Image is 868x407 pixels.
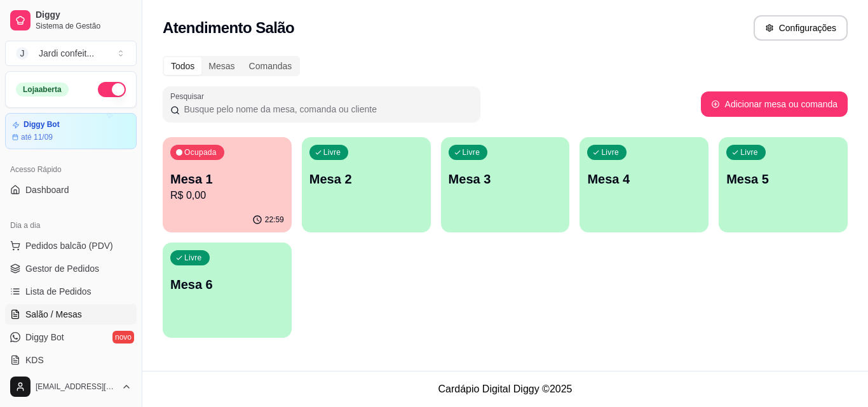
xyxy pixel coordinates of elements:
button: LivreMesa 3 [441,137,570,232]
div: Acesso Rápido [5,159,137,180]
p: 22:59 [265,215,284,225]
div: Jardi confeit ... [39,47,94,60]
span: KDS [25,354,44,366]
a: Lista de Pedidos [5,281,137,302]
button: Configurações [754,15,848,41]
p: Livre [463,147,480,157]
div: Comandas [242,57,299,75]
button: Alterar Status [98,82,126,97]
label: Pesquisar [170,91,208,102]
span: Salão / Mesas [25,308,82,321]
button: Select a team [5,41,137,66]
button: Pedidos balcão (PDV) [5,236,137,256]
a: Dashboard [5,180,137,200]
article: até 11/09 [21,132,53,142]
div: Todos [164,57,201,75]
span: J [16,47,29,60]
p: Livre [184,253,202,263]
button: Adicionar mesa ou comanda [701,91,848,117]
a: KDS [5,350,137,370]
div: Loja aberta [16,83,69,97]
p: Mesa 1 [170,170,284,188]
p: Livre [601,147,619,157]
p: Mesa 6 [170,276,284,293]
span: Diggy Bot [25,331,64,344]
a: Diggy Botaté 11/09 [5,113,137,149]
footer: Cardápio Digital Diggy © 2025 [142,371,868,407]
button: LivreMesa 4 [580,137,709,232]
a: Gestor de Pedidos [5,258,137,279]
p: R$ 0,00 [170,188,284,203]
span: Lista de Pedidos [25,285,92,298]
span: Diggy [36,10,132,21]
span: [EMAIL_ADDRESS][DOMAIN_NAME] [36,382,116,392]
button: [EMAIL_ADDRESS][DOMAIN_NAME] [5,371,137,402]
p: Mesa 4 [587,170,701,188]
p: Livre [740,147,758,157]
button: LivreMesa 2 [302,137,431,232]
div: Mesas [201,57,241,75]
button: OcupadaMesa 1R$ 0,0022:59 [163,137,292,232]
h2: Atendimento Salão [163,18,294,38]
p: Ocupada [184,147,217,157]
span: Pedidos balcão (PDV) [25,239,113,252]
input: Pesquisar [180,103,473,116]
span: Sistema de Gestão [36,21,132,31]
p: Livre [323,147,341,157]
span: Dashboard [25,183,69,196]
article: Diggy Bot [24,120,60,130]
a: Salão / Mesas [5,304,137,324]
a: DiggySistema de Gestão [5,5,137,36]
p: Mesa 5 [726,170,840,188]
p: Mesa 3 [449,170,562,188]
button: LivreMesa 6 [163,243,292,338]
a: Diggy Botnovo [5,327,137,347]
div: Dia a dia [5,215,137,236]
span: Gestor de Pedidos [25,262,99,275]
p: Mesa 2 [309,170,423,188]
button: LivreMesa 5 [719,137,848,232]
